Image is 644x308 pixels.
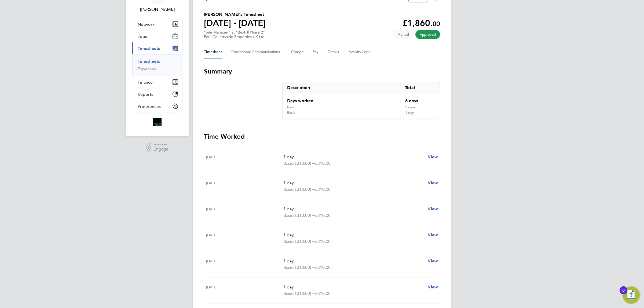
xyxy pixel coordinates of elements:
[153,118,162,126] img: bromak-logo-retina.png
[146,142,169,153] a: Powered byEngage
[132,30,182,42] button: Jobs
[283,284,423,290] p: 1 day
[313,46,319,58] button: Pay
[283,238,293,245] span: Basic
[428,258,438,264] a: View
[293,161,315,166] span: (£310.00) =
[132,6,182,13] span: Jordan Alaezihe
[206,206,283,219] div: [DATE]
[401,111,440,119] div: 1 day
[204,46,222,58] button: Timesheet
[283,258,423,264] p: 1 day
[315,213,331,218] span: £310.00
[153,147,169,152] span: Engage
[132,42,182,54] button: Timesheets
[428,180,438,186] a: View
[206,284,283,297] div: [DATE]
[283,212,293,219] span: Basic
[132,18,182,30] button: Network
[132,118,182,126] a: Go to home page
[428,284,438,290] a: View
[315,239,331,244] span: £310.00
[428,232,438,238] a: View
[283,180,423,186] p: 1 day
[204,18,266,28] h1: [DATE] - [DATE]
[428,154,438,160] a: View
[293,213,315,218] span: (£310.00) =
[433,20,440,28] span: 00
[315,291,331,296] span: £310.00
[287,111,295,115] div: Basic
[206,180,283,193] div: [DATE]
[283,82,401,93] div: Description
[315,187,331,192] span: £310.00
[138,22,155,27] span: Network
[138,92,153,97] span: Reports
[428,232,438,237] span: View
[428,206,438,211] span: View
[283,154,423,160] p: 1 day
[132,76,182,88] button: Finance
[622,290,625,297] div: 8
[402,18,440,28] app-decimal: £1,860.
[204,67,440,76] h3: Summary
[138,66,156,71] a: Expenses
[349,46,371,58] button: Activity Logs
[623,287,640,304] button: Open Resource Center, 8 new notifications
[283,82,440,119] div: Summary
[315,265,331,270] span: £310.00
[291,46,304,58] button: Charge
[138,46,160,51] span: Timesheets
[401,105,440,111] div: 5 days
[428,180,438,185] span: View
[204,11,266,18] h2: [PERSON_NAME]'s Timesheet
[287,105,295,109] div: Basic
[283,232,423,238] p: 1 day
[293,265,315,270] span: (£310.00) =
[293,291,315,296] span: (£310.00) =
[401,93,440,105] div: 6 days
[315,161,331,166] span: £310.00
[138,80,153,85] span: Finance
[401,82,440,93] div: Total
[293,239,315,244] span: (£310.00) =
[230,46,283,58] button: Operational Communications
[283,264,293,271] span: Basic
[206,154,283,167] div: [DATE]
[204,132,440,141] h3: Time Worked
[138,59,160,64] a: Timesheets
[132,100,182,112] button: Preferences
[328,46,340,58] button: Details
[132,88,182,100] button: Reports
[428,154,438,159] span: View
[283,186,293,193] span: Basic
[283,160,293,167] span: Basic
[428,258,438,263] span: View
[283,93,401,105] div: Days worked
[204,30,266,39] div: "Site Manager" at "Bexhill Phase 2"
[206,258,283,271] div: [DATE]
[428,284,438,289] span: View
[415,30,440,39] span: This timesheet has been approved.
[206,232,283,245] div: [DATE]
[428,206,438,212] a: View
[283,206,423,212] p: 1 day
[204,35,266,39] div: For "Countryside Properties UK Ltd"
[393,30,413,39] span: This timesheet was manually created.
[132,54,182,76] div: Timesheets
[283,290,293,297] span: Basic
[138,104,161,109] span: Preferences
[293,187,315,192] span: (£310.00) =
[138,34,147,39] span: Jobs
[153,142,169,147] span: Powered by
